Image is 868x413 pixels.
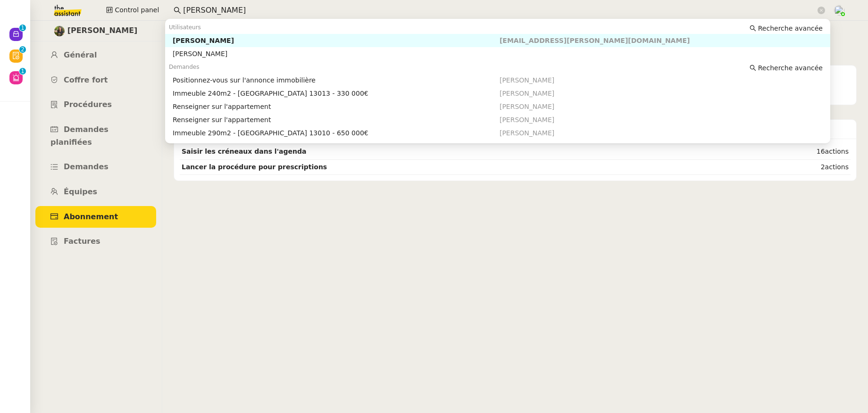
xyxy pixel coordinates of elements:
p: 1 [21,25,25,33]
a: Général [35,44,156,66]
span: [EMAIL_ADDRESS][PERSON_NAME][DOMAIN_NAME] [500,37,690,44]
span: [PERSON_NAME] [500,76,554,84]
p: 1 [21,68,25,76]
img: users%2FNTfmycKsCFdqp6LX6USf2FmuPJo2%2Favatar%2F16D86256-2126-4AE5-895D-3A0011377F92_1_102_o-remo... [834,5,844,16]
div: Renseigner sur l'appartement [173,102,500,111]
span: Demandes planifiées [50,125,108,147]
div: Immeuble 290m2 - [GEOGRAPHIC_DATA] 13010 - 650 000€ [173,129,500,137]
div: Positionnez-vous sur l'annonce immobilière [173,76,500,84]
span: [PERSON_NAME] [500,129,554,137]
span: actions [825,163,849,171]
span: [PERSON_NAME] [500,103,554,110]
div: [PERSON_NAME] [173,36,500,45]
td: 2 [720,160,851,175]
nz-badge-sup: 1 [19,25,26,31]
a: Demandes [35,156,156,178]
span: Procédures [64,100,112,109]
div: Immeuble 240m2 - [GEOGRAPHIC_DATA] 13013 - 330 000€ [173,89,500,98]
span: Général [64,50,97,59]
span: [PERSON_NAME] [67,25,138,37]
span: Utilisateurs [169,24,201,31]
span: Équipes [64,187,97,196]
a: Abonnement [35,206,156,228]
span: [PERSON_NAME] [500,116,554,124]
a: Équipes [35,181,156,203]
img: 59e8fd3f-8fb3-40bf-a0b4-07a768509d6a [54,26,65,36]
nz-badge-sup: 1 [19,68,26,74]
div: [PERSON_NAME] [173,50,500,58]
td: 16 [720,144,851,159]
a: Procédures [35,94,156,116]
span: Abonnement [64,212,118,221]
span: Control panel [115,5,159,16]
span: Demandes [64,162,108,171]
input: Rechercher [183,4,816,17]
a: Demandes planifiées [35,119,156,153]
div: Renseigner sur l'appartement [173,116,500,124]
span: Factures [64,237,100,246]
strong: Lancer la procédure pour prescriptions [182,163,327,171]
span: Demandes [169,64,200,70]
button: Control panel [100,4,165,17]
span: Recherche avancée [758,63,823,73]
span: Recherche avancée [758,24,823,33]
strong: Saisir les créneaux dans l'agenda [182,148,306,155]
nz-badge-sup: 2 [19,46,26,53]
span: Coffre fort [64,75,108,84]
span: actions [825,148,849,155]
span: [PERSON_NAME] [500,90,554,97]
p: 2 [21,46,25,55]
a: Coffre fort [35,69,156,91]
